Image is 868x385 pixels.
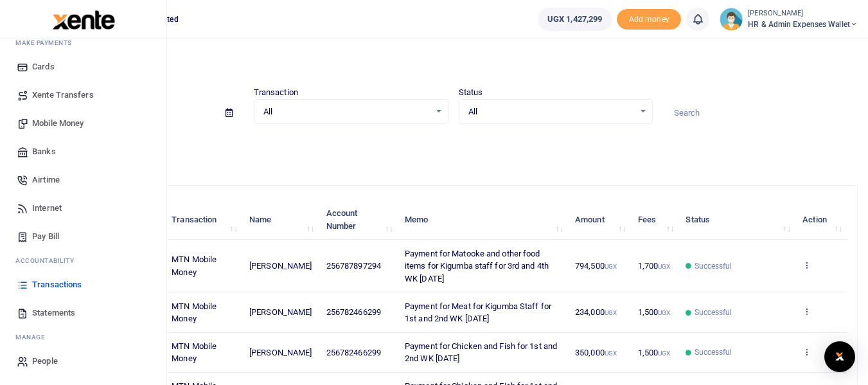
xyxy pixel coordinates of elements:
[49,55,858,69] h4: Transactions
[638,307,671,317] span: 1,500
[32,89,94,102] span: Xente Transfers
[32,307,75,319] span: Statements
[249,348,312,357] span: [PERSON_NAME]
[575,261,617,271] span: 794,500
[53,10,115,30] img: logo-large
[249,261,312,271] span: [PERSON_NAME]
[405,341,557,364] span: Payment for Chicken and Fish for 1st and 2nd WK [DATE]
[748,8,858,19] small: [PERSON_NAME]
[605,309,617,316] small: UGX
[10,194,156,222] a: Internet
[605,350,617,357] small: UGX
[326,348,381,357] span: 256782466299
[172,301,217,324] span: MTN Mobile Money
[678,200,795,240] th: Status: activate to sort column ascending
[605,263,617,270] small: UGX
[254,86,298,99] label: Transaction
[617,13,681,23] a: Add money
[32,60,55,73] span: Cards
[617,9,681,30] span: Add money
[51,14,115,24] a: logo-small logo-large logo-large
[538,8,612,31] a: UGX 1,427,299
[10,347,156,375] a: People
[32,145,56,158] span: Banks
[663,102,858,124] input: Search
[405,249,549,283] span: Payment for Matooke and other food items for Kigumba staff for 3rd and 4th WK [DATE]
[10,33,156,53] li: M
[631,200,679,240] th: Fees: activate to sort column ascending
[398,200,568,240] th: Memo: activate to sort column ascending
[575,307,617,317] span: 234,000
[658,350,670,357] small: UGX
[22,38,72,48] span: ake Payments
[10,222,156,251] a: Pay Bill
[22,332,46,342] span: anage
[720,8,858,31] a: profile-user [PERSON_NAME] HR & Admin Expenses Wallet
[547,13,602,26] span: UGX 1,427,299
[617,9,681,30] li: Toup your wallet
[658,263,670,270] small: UGX
[319,200,398,240] th: Account Number: activate to sort column ascending
[695,307,732,318] span: Successful
[32,174,60,186] span: Airtime
[32,355,58,368] span: People
[32,230,59,243] span: Pay Bill
[10,53,156,81] a: Cards
[658,309,670,316] small: UGX
[695,260,732,272] span: Successful
[10,251,156,271] li: Ac
[638,261,671,271] span: 1,700
[172,255,217,277] span: MTN Mobile Money
[459,86,483,99] label: Status
[10,299,156,327] a: Statements
[242,200,319,240] th: Name: activate to sort column ascending
[326,307,381,317] span: 256782466299
[10,138,156,166] a: Banks
[405,301,551,324] span: Payment for Meat for Kigumba Staff for 1st and 2nd WK [DATE]
[172,341,217,364] span: MTN Mobile Money
[10,271,156,299] a: Transactions
[326,261,381,271] span: 256787897294
[748,19,858,30] span: HR & Admin Expenses Wallet
[824,341,855,372] div: Open Intercom Messenger
[164,200,242,240] th: Transaction: activate to sort column ascending
[638,348,671,357] span: 1,500
[10,109,156,138] a: Mobile Money
[32,117,84,130] span: Mobile Money
[795,200,847,240] th: Action: activate to sort column ascending
[10,81,156,109] a: Xente Transfers
[568,200,631,240] th: Amount: activate to sort column ascending
[695,346,732,358] span: Successful
[263,105,430,118] span: All
[249,307,312,317] span: [PERSON_NAME]
[720,8,743,31] img: profile-user
[32,202,62,215] span: Internet
[32,278,82,291] span: Transactions
[575,348,617,357] span: 350,000
[49,139,858,153] p: Download
[10,327,156,347] li: M
[468,105,635,118] span: All
[533,8,617,31] li: Wallet ballance
[25,256,74,265] span: countability
[10,166,156,194] a: Airtime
